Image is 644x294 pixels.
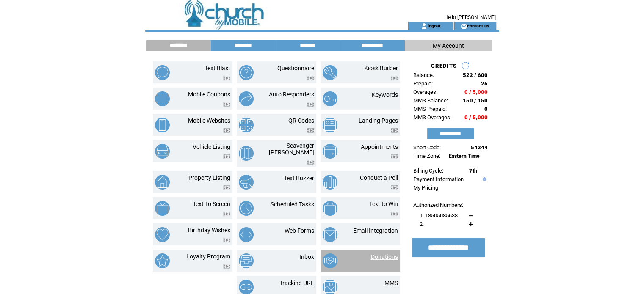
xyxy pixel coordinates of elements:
[464,114,488,121] span: 0 / 5,000
[223,154,230,159] img: video.png
[360,174,398,181] a: Conduct a Poll
[413,72,434,78] span: Balance:
[223,76,230,80] img: video.png
[391,154,398,159] img: video.png
[467,23,489,28] a: contact us
[323,201,337,216] img: text-to-win.png
[413,106,447,112] span: MMS Prepaid:
[223,238,230,242] img: video.png
[239,146,254,161] img: scavenger-hunt.png
[188,117,230,124] a: Mobile Websites
[449,153,480,159] span: Eastern Time
[186,253,230,260] a: Loyalty Program
[323,144,337,159] img: appointments.png
[239,201,254,216] img: scheduled-tasks.png
[420,212,458,219] span: 1. 18505085638
[155,65,170,80] img: text-blast.png
[239,91,254,106] img: auto-responders.png
[431,63,457,69] span: CREDITS
[444,14,496,20] span: Hello [PERSON_NAME]
[323,65,337,80] img: kiosk-builder.png
[188,91,230,98] a: Mobile Coupons
[463,72,488,78] span: 522 / 600
[469,168,477,174] span: 7th
[421,23,427,30] img: account_icon.gif
[461,23,467,30] img: contact_us_icon.gif
[307,128,314,133] img: video.png
[391,128,398,133] img: video.png
[155,253,170,268] img: loyalty-program.png
[371,253,398,260] a: Donations
[285,227,314,234] a: Web Forms
[155,175,170,190] img: property-listing.png
[372,91,398,98] a: Keywords
[391,212,398,216] img: video.png
[155,91,170,106] img: mobile-coupons.png
[307,160,314,165] img: video.png
[413,176,464,182] a: Payment Information
[481,80,488,87] span: 25
[391,76,398,80] img: video.png
[239,65,254,80] img: questionnaire.png
[323,253,337,268] img: donations.png
[277,65,314,71] a: Questionnaire
[288,117,314,124] a: QR Codes
[413,89,437,95] span: Overages:
[223,128,230,133] img: video.png
[481,177,486,181] img: help.gif
[155,118,170,132] img: mobile-websites.png
[155,227,170,242] img: birthday-wishes.png
[463,97,488,104] span: 150 / 150
[271,201,314,208] a: Scheduled Tasks
[413,80,433,87] span: Prepaid:
[155,201,170,216] img: text-to-screen.png
[307,76,314,80] img: video.png
[413,144,441,151] span: Short Code:
[205,65,230,71] a: Text Blast
[427,23,440,28] a: logout
[464,89,488,95] span: 0 / 5,000
[239,227,254,242] img: web-forms.png
[323,227,337,242] img: email-integration.png
[413,184,438,191] a: My Pricing
[369,201,398,207] a: Text to Win
[413,114,451,121] span: MMS Overages:
[353,227,398,234] a: Email Integration
[279,280,314,286] a: Tracking URL
[155,144,170,159] img: vehicle-listing.png
[384,280,398,286] a: MMS
[413,153,440,159] span: Time Zone:
[239,175,254,190] img: text-buzzer.png
[323,175,337,190] img: conduct-a-poll.png
[269,91,314,98] a: Auto Responders
[299,253,314,260] a: Inbox
[471,144,488,151] span: 54244
[364,65,398,71] a: Kiosk Builder
[413,97,448,104] span: MMS Balance:
[420,221,424,227] span: 2.
[361,143,398,150] a: Appointments
[223,264,230,269] img: video.png
[193,143,230,150] a: Vehicle Listing
[413,168,443,174] span: Billing Cycle:
[223,102,230,107] img: video.png
[223,212,230,216] img: video.png
[269,142,314,156] a: Scavenger [PERSON_NAME]
[391,185,398,190] img: video.png
[323,118,337,132] img: landing-pages.png
[193,201,230,207] a: Text To Screen
[413,202,463,208] span: Authorized Numbers:
[239,253,254,268] img: inbox.png
[323,91,337,106] img: keywords.png
[223,185,230,190] img: video.png
[239,118,254,132] img: qr-codes.png
[307,102,314,107] img: video.png
[284,175,314,181] a: Text Buzzer
[433,42,464,49] span: My Account
[188,174,230,181] a: Property Listing
[484,106,488,112] span: 0
[359,117,398,124] a: Landing Pages
[188,227,230,234] a: Birthday Wishes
